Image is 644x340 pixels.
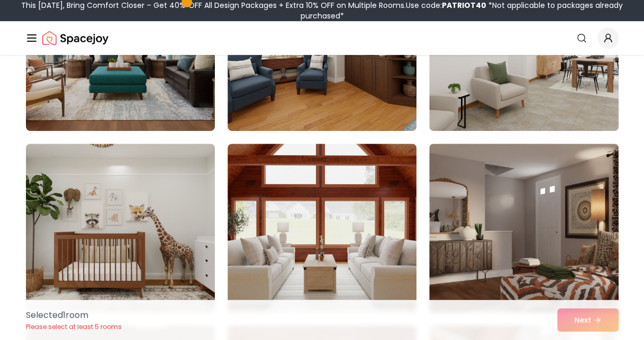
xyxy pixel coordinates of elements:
[26,144,215,313] img: Room room-4
[26,323,122,331] p: Please select at least 5 rooms
[42,27,108,49] img: Spacejoy Logo
[25,21,619,55] nav: Global
[42,27,108,49] a: Spacejoy
[429,144,618,313] img: Room room-6
[26,309,122,322] p: Selected 1 room
[228,144,416,313] img: Room room-5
